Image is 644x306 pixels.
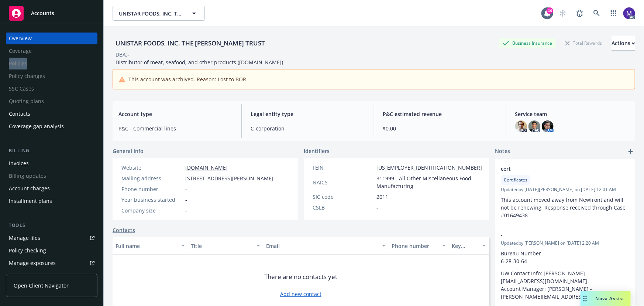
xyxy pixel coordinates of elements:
[313,178,373,186] div: NAICS
[264,272,337,281] span: There are no contacts yet
[263,237,389,255] button: Email
[6,33,97,44] a: Overview
[185,174,273,182] span: [STREET_ADDRESS][PERSON_NAME]
[9,183,50,194] div: Account charges
[14,282,69,289] span: Open Client Navigator
[9,257,56,269] div: Manage exposures
[113,237,188,255] button: Full name
[280,290,321,298] a: Add new contact
[6,3,97,24] a: Accounts
[376,204,378,211] span: -
[376,164,482,171] span: [US_EMPLOYER_IDENTIFICATION_NUMBER]
[495,147,510,156] span: Notes
[185,185,187,193] span: -
[542,120,554,132] img: photo
[6,232,97,244] a: Manage files
[547,7,553,14] div: 44
[121,185,182,193] div: Phone number
[449,237,489,255] button: Key contact
[606,6,621,21] a: Switch app
[495,159,635,225] div: certCertificatesUpdatedby [DATE][PERSON_NAME] on [DATE] 12:01 AMThis account moved away from Newf...
[6,120,97,132] a: Coverage gap analysis
[304,147,330,155] span: Identifiers
[501,240,629,246] span: Updated by [PERSON_NAME] on [DATE] 2:20 AM
[116,242,177,250] div: Full name
[121,207,182,214] div: Company size
[623,7,635,19] img: photo
[6,58,97,69] span: Policies
[113,226,135,234] a: Contacts
[9,232,40,244] div: Manage files
[6,195,97,207] a: Installment plans
[452,242,478,250] div: Key contact
[6,95,97,107] span: Quoting plans
[6,183,97,194] a: Account charges
[596,295,625,302] span: Nova Assist
[501,269,629,300] p: UW Contact Info: [PERSON_NAME] - [EMAIL_ADDRESS][DOMAIN_NAME] Account Manager: [PERSON_NAME] - [P...
[128,75,246,83] span: This account was archived. Reason: Lost to BOR
[581,291,631,306] button: Nova Assist
[9,195,52,207] div: Installment plans
[501,249,629,265] p: Bureau Number 6-28-30-64
[6,222,97,229] div: Tools
[113,38,268,48] div: UNISTAR FOODS, INC. THE [PERSON_NAME] TRUST
[6,70,97,82] span: Policy changes
[251,125,365,132] span: C-corporation
[501,231,610,239] span: -
[121,196,182,204] div: Year business started
[383,125,497,132] span: $0.00
[6,45,97,57] span: Coverage
[376,174,482,190] span: 311999 - All Other Miscellaneous Food Manufacturing
[313,164,373,171] div: FEIN
[376,193,388,201] span: 2011
[6,257,97,269] a: Manage exposures
[188,237,263,255] button: Title
[121,174,182,182] div: Mailing address
[185,164,228,171] a: [DOMAIN_NAME]
[501,165,610,173] span: cert
[555,6,570,21] a: Start snowing
[612,36,635,50] div: Actions
[581,291,590,306] div: Drag to move
[116,59,283,66] span: Distributor of meat, seafood, and other products ([DOMAIN_NAME])
[392,242,438,250] div: Phone number
[499,38,556,48] div: Business Insurance
[116,51,129,58] div: DBA: -
[528,120,540,132] img: photo
[504,177,527,183] span: Certificates
[185,196,187,204] span: -
[383,110,497,118] span: P&C estimated revenue
[118,125,233,132] span: P&C - Commercial lines
[562,38,606,48] div: Total Rewards
[515,120,527,132] img: photo
[9,157,29,169] div: Invoices
[6,170,97,182] span: Billing updates
[589,6,604,21] a: Search
[119,10,183,17] span: UNISTAR FOODS, INC. THE [PERSON_NAME] TRUST
[501,186,629,193] span: Updated by [DATE][PERSON_NAME] on [DATE] 12:01 AM
[31,10,54,16] span: Accounts
[6,108,97,120] a: Contacts
[6,157,97,169] a: Invoices
[572,6,587,21] a: Report a Bug
[389,237,449,255] button: Phone number
[313,193,373,201] div: SIC code
[266,242,378,250] div: Email
[501,196,627,219] span: This account moved away from Newfront and will not be renewing, Response received through Case #0...
[6,83,97,95] span: SSC Cases
[118,110,233,118] span: Account type
[6,245,97,256] a: Policy checking
[113,6,205,21] button: UNISTAR FOODS, INC. THE [PERSON_NAME] TRUST
[9,108,30,120] div: Contacts
[612,36,635,51] button: Actions
[191,242,252,250] div: Title
[9,245,46,256] div: Policy checking
[9,33,32,44] div: Overview
[626,147,635,156] a: add
[515,110,629,118] span: Service team
[113,147,144,155] span: General info
[185,207,187,214] span: -
[121,164,182,171] div: Website
[6,147,97,154] div: Billing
